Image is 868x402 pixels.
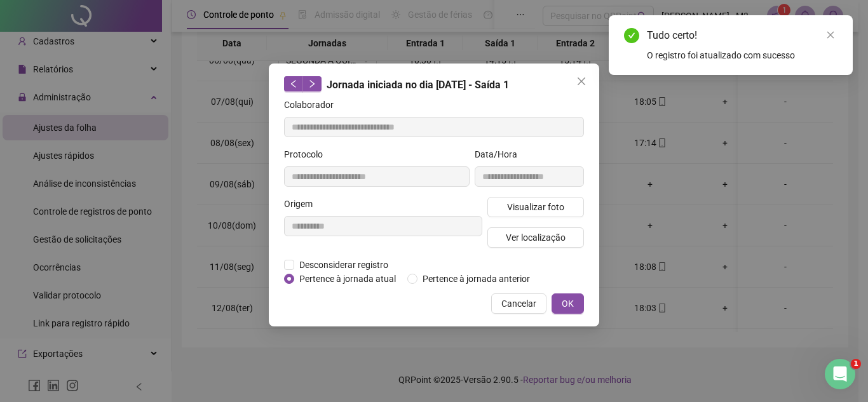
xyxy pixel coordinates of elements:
span: close [576,76,587,86]
iframe: Intercom live chat [825,359,855,389]
span: Ver localização [506,231,566,245]
button: Cancelar [491,293,546,314]
span: Visualizar foto [507,200,564,214]
span: Cancelar [501,297,536,311]
a: Close [824,28,837,42]
button: left [284,76,303,91]
span: left [289,79,298,88]
div: Tudo certo! [647,28,837,43]
button: Visualizar foto [487,197,584,217]
span: Pertence à jornada anterior [417,272,535,286]
label: Origem [284,197,321,211]
button: Ver localização [487,227,584,248]
button: OK [552,293,584,314]
div: Jornada iniciada no dia [DATE] - Saída 1 [284,76,584,93]
label: Data/Hora [475,147,526,161]
span: OK [562,297,574,311]
span: 1 [851,359,861,369]
span: Desconsiderar registro [294,258,393,272]
label: Protocolo [284,147,331,161]
span: right [308,79,316,88]
span: close [826,30,835,39]
button: Close [571,71,592,91]
button: right [302,76,322,91]
label: Colaborador [284,98,342,112]
span: check-circle [624,28,639,43]
div: O registro foi atualizado com sucesso [647,48,837,62]
span: Pertence à jornada atual [294,272,401,286]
